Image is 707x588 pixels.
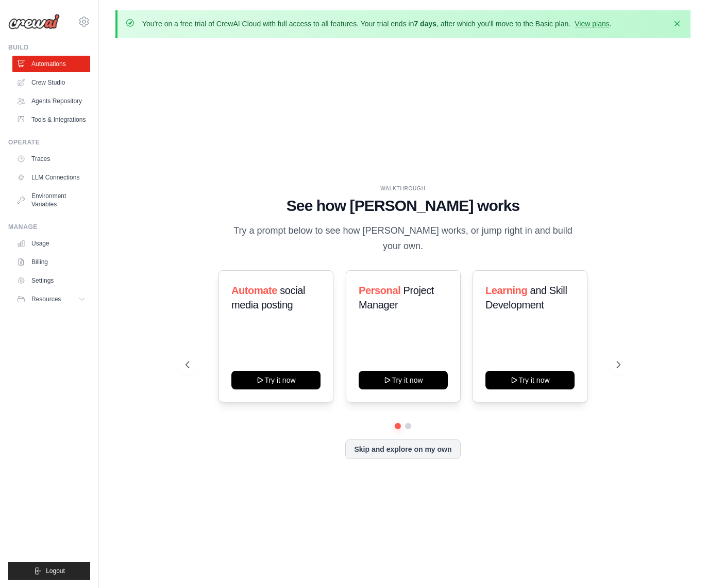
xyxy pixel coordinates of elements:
[12,56,90,72] a: Automations
[485,285,527,296] span: Learning
[186,185,621,192] div: WALKTHROUGH
[485,285,567,311] span: and Skill Development
[230,223,576,254] p: Try a prompt below to see how [PERSON_NAME] works, or jump right in and build your own.
[575,20,609,28] a: View plans
[8,138,90,146] div: Operate
[12,74,90,91] a: Crew Studio
[31,295,61,303] span: Resources
[231,285,305,311] span: social media posting
[12,272,90,289] a: Settings
[359,371,448,389] button: Try it now
[12,169,90,186] a: LLM Connections
[359,285,434,311] span: Project Manager
[8,223,90,231] div: Manage
[414,20,436,28] strong: 7 days
[186,197,621,215] h1: See how [PERSON_NAME] works
[12,254,90,270] a: Billing
[12,235,90,252] a: Usage
[142,19,612,29] p: You're on a free trial of CrewAI Cloud with full access to all features. Your trial ends in , aft...
[231,371,321,389] button: Try it now
[359,285,400,296] span: Personal
[231,285,277,296] span: Automate
[8,14,60,29] img: Logo
[46,567,65,575] span: Logout
[12,111,90,128] a: Tools & Integrations
[12,291,90,307] button: Resources
[12,151,90,167] a: Traces
[12,93,90,109] a: Agents Repository
[345,439,460,459] button: Skip and explore on my own
[8,43,90,52] div: Build
[12,188,90,213] a: Environment Variables
[8,562,90,580] button: Logout
[485,371,575,389] button: Try it now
